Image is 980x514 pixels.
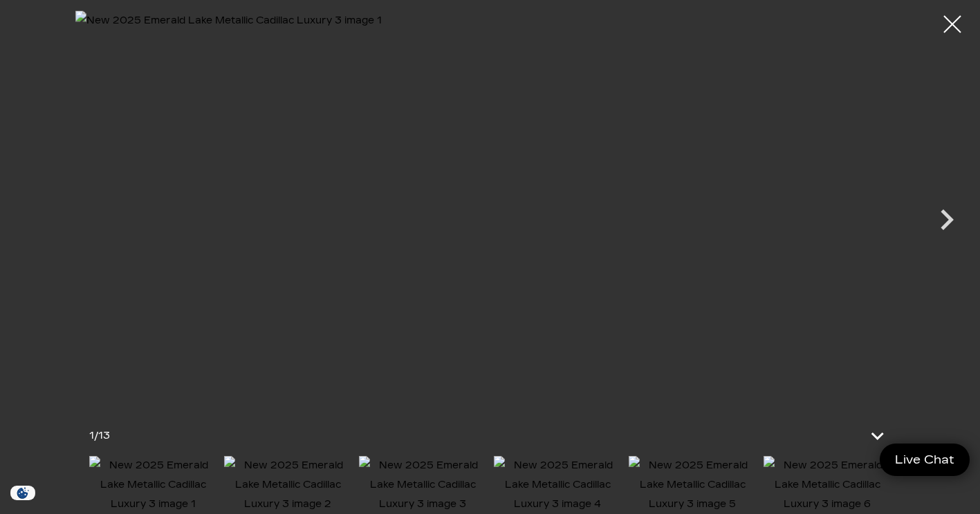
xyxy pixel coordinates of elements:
[224,456,352,514] img: New 2025 Emerald Lake Metallic Cadillac Luxury 3 image 2
[89,426,110,446] div: /
[89,430,94,441] span: 1
[888,452,961,468] span: Live Chat
[926,192,968,254] div: Next
[7,486,39,500] img: Opt-Out Icon
[98,430,110,441] span: 13
[764,456,891,514] img: New 2025 Emerald Lake Metallic Cadillac Luxury 3 image 6
[494,456,622,514] img: New 2025 Emerald Lake Metallic Cadillac Luxury 3 image 4
[359,456,487,514] img: New 2025 Emerald Lake Metallic Cadillac Luxury 3 image 3
[880,444,970,476] a: Live Chat
[629,456,757,514] img: New 2025 Emerald Lake Metallic Cadillac Luxury 3 image 5
[75,10,905,403] img: New 2025 Emerald Lake Metallic Cadillac Luxury 3 image 1
[89,456,217,514] img: New 2025 Emerald Lake Metallic Cadillac Luxury 3 image 1
[7,486,39,500] section: Click to Open Cookie Consent Modal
